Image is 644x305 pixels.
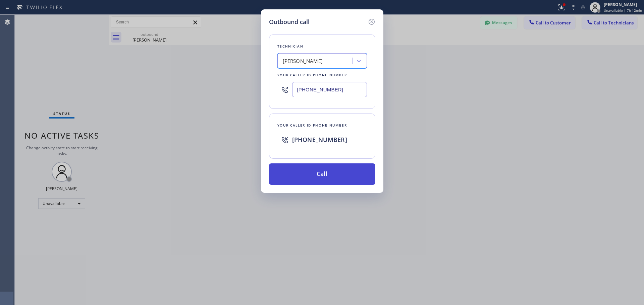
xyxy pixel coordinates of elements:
h5: Outbound call [269,17,310,26]
div: Your caller id phone number [277,72,367,79]
div: Technician [277,43,367,50]
div: [PERSON_NAME] [283,57,323,65]
input: (123) 456-7890 [292,82,367,97]
button: Call [269,163,375,185]
div: Your caller id phone number [277,122,367,129]
span: [PHONE_NUMBER] [292,136,347,144]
